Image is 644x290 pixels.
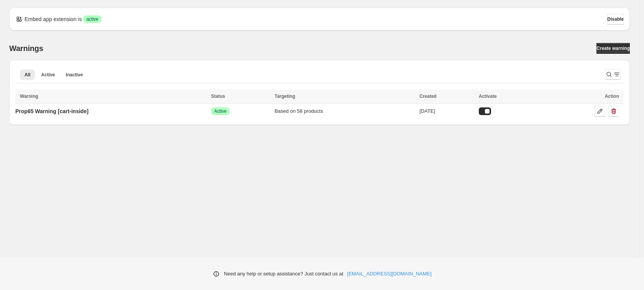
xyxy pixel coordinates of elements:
p: Prop65 Warning [cart-inside] [15,107,89,115]
span: Activate [479,94,497,99]
div: Based on 58 products [274,107,415,115]
span: Status [211,94,225,99]
span: Action [605,94,619,99]
span: Warning [20,94,38,99]
span: Active [41,72,55,78]
a: Prop65 Warning [cart-inside] [15,105,89,117]
h2: Warnings [9,44,43,53]
a: [EMAIL_ADDRESS][DOMAIN_NAME] [347,270,432,278]
button: Search and filter results [605,69,621,80]
span: Active [214,108,227,114]
p: Embed app extension is [25,15,82,23]
span: Disable [607,16,624,22]
span: Created [419,94,437,99]
button: Disable [607,14,624,25]
span: Inactive [66,72,83,78]
span: Create warning [596,45,630,51]
span: Targeting [274,94,295,99]
span: All [25,72,30,78]
a: Create warning [596,43,630,54]
span: active [86,16,98,22]
div: [DATE] [419,107,474,115]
